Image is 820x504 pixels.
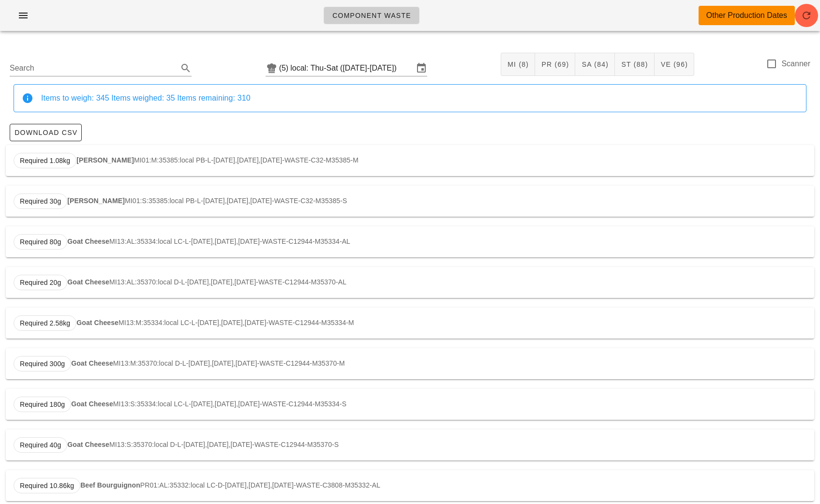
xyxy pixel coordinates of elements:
div: MI13:S:35334:local LC-L-[DATE],[DATE],[DATE]-WASTE-C12944-M35334-S [6,389,814,420]
span: Required 1.08kg [20,153,70,168]
div: Items to weigh: 345 Items weighed: 35 Items remaining: 310 [41,93,798,104]
button: Download CSV [10,124,82,141]
strong: [PERSON_NAME] [76,156,134,164]
span: VE (96) [660,60,688,68]
span: MI (8) [507,60,529,68]
strong: Goat Cheese [67,441,109,448]
strong: [PERSON_NAME] [67,197,125,205]
span: Required 10.86kg [20,478,74,493]
strong: Goat Cheese [71,400,113,408]
strong: Goat Cheese [67,237,109,245]
span: ST (88) [621,60,648,68]
div: MI01:S:35385:local PB-L-[DATE],[DATE],[DATE]-WASTE-C32-M35385-S [6,186,814,217]
span: Required 80g [20,235,61,249]
button: VE (96) [655,53,694,76]
div: (5) [279,63,291,73]
span: Required 180g [20,397,65,412]
span: SA (84) [581,60,609,68]
button: PR (69) [535,53,575,76]
strong: Goat Cheese [71,359,113,367]
div: MI13:S:35370:local D-L-[DATE],[DATE],[DATE]-WASTE-C12944-M35370-S [6,430,814,460]
span: Required 2.58kg [20,316,70,330]
div: MI13:M:35370:local D-L-[DATE],[DATE],[DATE]-WASTE-C12944-M35370-M [6,348,814,379]
span: Component Waste [332,12,411,19]
span: Required 40g [20,438,61,452]
label: Scanner [781,59,810,69]
div: MI13:AL:35370:local D-L-[DATE],[DATE],[DATE]-WASTE-C12944-M35370-AL [6,267,814,298]
span: Download CSV [14,129,77,136]
div: MI13:AL:35334:local LC-L-[DATE],[DATE],[DATE]-WASTE-C12944-M35334-AL [6,226,814,257]
span: Required 30g [20,194,61,208]
div: MI01:M:35385:local PB-L-[DATE],[DATE],[DATE]-WASTE-C32-M35385-M [6,145,814,176]
span: Required 300g [20,356,65,371]
span: Required 20g [20,275,61,290]
button: ST (88) [615,53,654,76]
div: PR01:AL:35332:local LC-D-[DATE],[DATE],[DATE]-WASTE-C3808-M35332-AL [6,470,814,501]
div: Other Production Dates [706,10,787,21]
span: PR (69) [541,60,569,68]
div: MI13:M:35334:local LC-L-[DATE],[DATE],[DATE]-WASTE-C12944-M35334-M [6,308,814,339]
button: SA (84) [575,53,615,76]
strong: Goat Cheese [76,319,119,326]
a: Component Waste [324,7,419,24]
strong: Beef Bourguignon [80,481,140,489]
strong: Goat Cheese [67,278,109,286]
button: MI (8) [501,53,535,76]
